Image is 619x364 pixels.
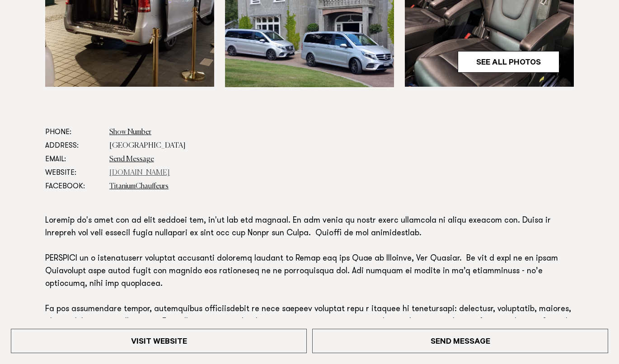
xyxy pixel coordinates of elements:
[109,156,154,163] a: Send Message
[45,139,102,153] dt: Address:
[11,329,307,353] a: Visit Website
[109,169,170,177] a: [DOMAIN_NAME]
[45,153,102,166] dt: Email:
[45,180,102,193] dt: Facebook:
[109,183,169,190] a: TitaniumChauffeurs
[45,126,102,139] dt: Phone:
[458,51,559,73] a: See All Photos
[312,329,608,353] a: Send Message
[45,166,102,180] dt: Website:
[109,139,574,153] dd: [GEOGRAPHIC_DATA]
[109,129,151,136] a: Show Number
